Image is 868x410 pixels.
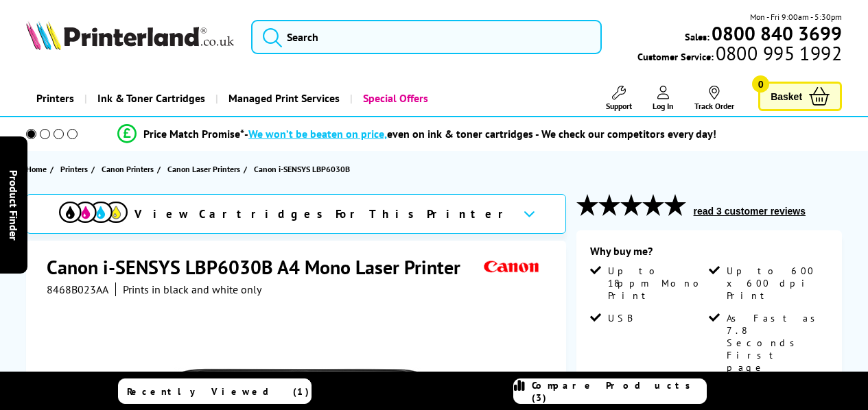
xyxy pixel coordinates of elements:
[251,20,602,54] input: Search
[608,265,707,302] span: Up to 18ppm Mono Print
[60,162,91,176] a: Printers
[758,82,842,111] a: Basket 0
[532,379,706,404] span: Compare Products (3)
[215,81,350,116] a: Managed Print Services
[84,81,215,116] a: Ink & Toner Cartridges
[26,162,47,176] span: Home
[102,162,157,176] a: Canon Printers
[167,162,240,176] span: Canon Laser Printers
[727,312,825,374] span: As Fast as 7.8 Seconds First page
[167,162,244,176] a: Canon Laser Printers
[118,378,312,404] a: Recently Viewed (1)
[26,81,84,116] a: Printers
[637,47,842,63] span: Customer Service:
[123,282,261,296] i: Prints in black and white only
[7,122,827,146] li: modal_Promise
[727,265,825,302] span: Up to 600 x 600 dpi Print
[653,86,674,111] a: Log In
[712,21,842,46] b: 0800 840 3699
[60,162,88,176] span: Printers
[102,162,154,176] span: Canon Printers
[690,205,810,217] button: read 3 customer reviews
[254,162,353,176] a: Canon i-SENSYS LBP6030B
[244,127,716,141] div: - even on ink & toner cartridges - We check our competitors every day!
[26,21,234,50] img: Printerland Logo
[709,27,842,40] a: 0800 840 3699
[134,206,512,221] span: View Cartridges For This Printer
[26,21,234,53] a: Printerland Logo
[714,47,842,60] span: 0800 995 1992
[59,202,128,223] img: View Cartridges
[685,30,709,43] span: Sales:
[590,244,828,265] div: Why buy me?
[47,282,108,296] span: 8468B023AA
[350,81,438,116] a: Special Offers
[127,385,309,398] span: Recently Viewed (1)
[653,101,674,111] span: Log In
[248,127,387,141] span: We won’t be beaten on price,
[47,254,474,280] h1: Canon i-SENSYS LBP6030B A4 Mono Laser Printer
[608,312,632,324] span: USB
[752,75,769,93] span: 0
[26,162,50,176] a: Home
[97,81,205,116] span: Ink & Toner Cartridges
[750,10,842,23] span: Mon - Fri 9:00am - 5:30pm
[771,87,802,106] span: Basket
[694,86,734,111] a: Track Order
[513,378,707,404] a: Compare Products (3)
[143,127,244,141] span: Price Match Promise*
[480,254,543,280] img: Canon
[606,101,632,111] span: Support
[254,162,350,176] span: Canon i-SENSYS LBP6030B
[606,86,632,111] a: Support
[7,170,21,241] span: Product Finder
